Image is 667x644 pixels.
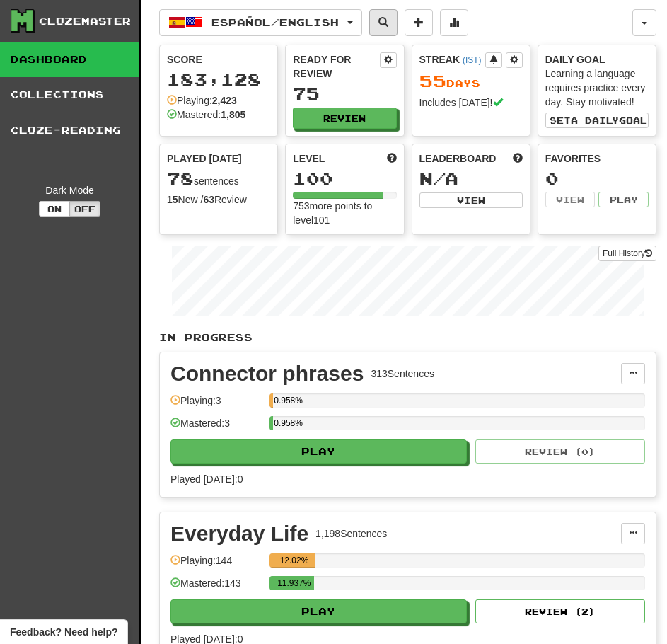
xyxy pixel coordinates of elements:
[293,52,379,81] div: Ready for Review
[69,201,100,217] button: Off
[545,113,649,128] button: Seta dailygoal
[170,416,262,439] div: Mastered: 3
[293,170,396,188] div: 100
[170,553,262,577] div: Playing: 144
[167,71,270,88] div: 183,128
[545,67,649,109] div: Learning a language requires practice every day. Stay motivated!
[221,109,245,120] strong: 1,805
[293,151,325,166] span: Level
[170,473,243,485] span: Played [DATE]: 0
[371,367,434,381] div: 313 Sentences
[39,14,131,28] div: Clozemaster
[167,52,270,67] div: Score
[211,16,339,28] span: Español / English
[293,85,396,103] div: 75
[419,96,523,110] div: Includes [DATE]!
[167,151,242,166] span: Played [DATE]
[369,9,398,36] button: Search sentences
[203,194,214,205] strong: 63
[475,599,645,623] button: Review (2)
[170,439,467,464] button: Play
[212,95,237,106] strong: 2,423
[39,201,70,217] button: On
[167,192,270,207] div: New / Review
[545,151,649,166] div: Favorites
[167,93,237,108] div: Playing:
[545,170,649,188] div: 0
[11,183,129,197] div: Dark Mode
[167,108,245,122] div: Mastered:
[159,9,362,36] button: Español/English
[170,363,364,384] div: Connector phrases
[167,194,178,205] strong: 15
[475,439,645,464] button: Review (0)
[10,625,117,639] span: Open feedback widget
[419,168,458,188] span: N/A
[545,52,649,67] div: Daily Goal
[170,576,262,599] div: Mastered: 143
[545,192,596,207] button: View
[315,527,387,541] div: 1,198 Sentences
[167,170,270,188] div: sentences
[167,168,194,188] span: 78
[440,9,468,36] button: More stats
[419,52,485,67] div: Streak
[170,393,262,417] div: Playing: 3
[159,330,656,345] p: In Progress
[571,115,619,125] span: a daily
[387,151,397,166] span: Score more points to level up
[293,108,396,129] button: Review
[463,55,481,65] a: (IST)
[419,192,523,208] button: View
[405,9,433,36] button: Add sentence to collection
[170,523,308,544] div: Everyday Life
[274,553,315,568] div: 12.02%
[598,246,656,261] a: Full History
[170,599,467,623] button: Play
[513,151,523,166] span: This week in points, UTC
[419,71,446,91] span: 55
[419,72,523,91] div: Day s
[293,199,396,227] div: 753 more points to level 101
[598,192,649,207] button: Play
[419,151,497,166] span: Leaderboard
[274,576,314,590] div: 11.937%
